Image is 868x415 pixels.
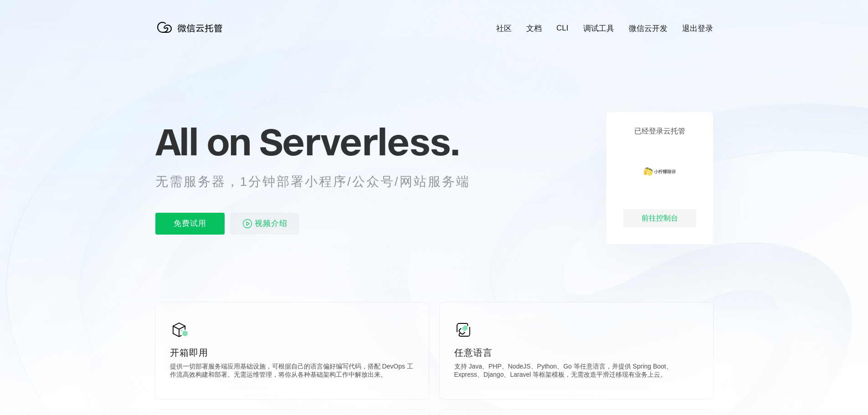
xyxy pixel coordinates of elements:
a: 微信云托管 [155,30,228,38]
span: Serverless. [259,119,459,164]
span: All on [155,119,251,164]
p: 无需服务器，1分钟部署小程序/公众号/网站服务端 [155,173,487,191]
img: video_play.svg [242,218,253,229]
div: 前往控制台 [623,209,696,227]
a: 微信云开发 [629,23,668,34]
p: 支持 Java、PHP、NodeJS、Python、Go 等任意语言，并提供 Spring Boot、Express、Django、Laravel 等框架模板，无需改造平滑迁移现有业务上云。 [454,363,699,381]
a: 调试工具 [583,23,614,34]
a: 退出登录 [682,23,713,34]
img: 微信云托管 [155,18,228,36]
a: 文档 [526,23,542,34]
p: 开箱即用 [170,346,414,359]
span: 视频介绍 [255,213,288,235]
p: 免费试用 [155,213,225,235]
p: 已经登录云托管 [634,127,685,136]
p: 提供一切部署服务端应用基础设施，可根据自己的语言偏好编写代码，搭配 DevOps 工作流高效构建和部署。无需运维管理，将你从各种基础架构工作中解放出来。 [170,363,414,381]
p: 任意语言 [454,346,699,359]
a: CLI [556,24,568,33]
a: 社区 [496,23,512,34]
